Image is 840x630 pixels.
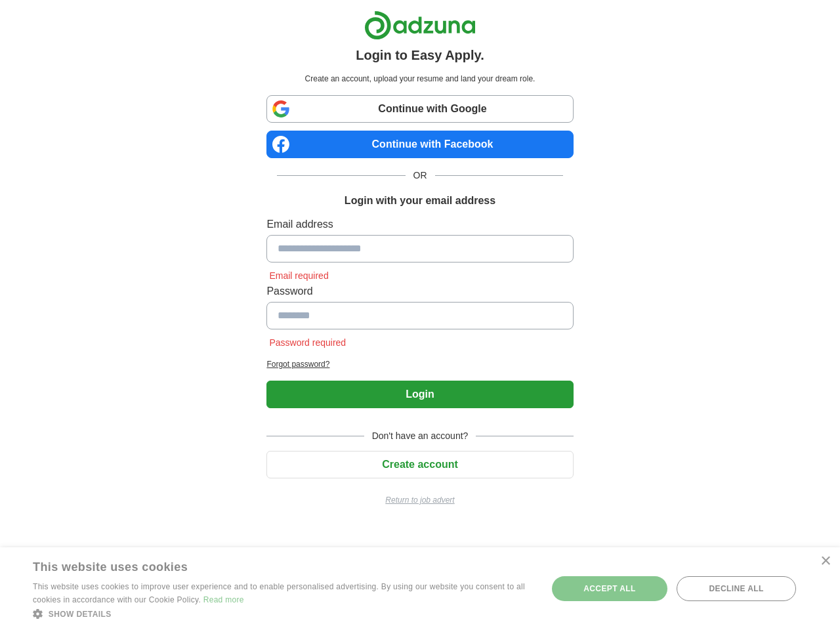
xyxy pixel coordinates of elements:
button: Login [266,381,573,408]
button: Create account [266,451,573,478]
div: Accept all [552,576,667,601]
span: This website uses cookies to improve user experience and to enable personalised advertising. By u... [33,582,525,604]
a: Read more, opens a new window [203,595,244,604]
a: Continue with Facebook [266,131,573,158]
span: OR [406,169,435,182]
h1: Login with your email address [345,193,495,209]
div: This website uses cookies [33,555,499,575]
p: Create an account, upload your resume and land your dream role. [269,73,570,85]
span: Don't have an account? [364,429,476,443]
span: Show details [49,610,112,619]
span: Password required [266,337,348,348]
a: Return to job advert [266,494,573,506]
div: Show details [33,607,532,620]
a: Forgot password? [266,358,573,370]
div: Decline all [677,576,796,601]
h1: Login to Easy Apply. [356,45,484,65]
div: Close [820,556,830,566]
label: Password [266,283,573,299]
label: Email address [266,217,573,232]
a: Continue with Google [266,95,573,123]
img: Adzuna logo [364,10,476,40]
a: Create account [266,459,573,470]
span: Email required [266,270,331,281]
